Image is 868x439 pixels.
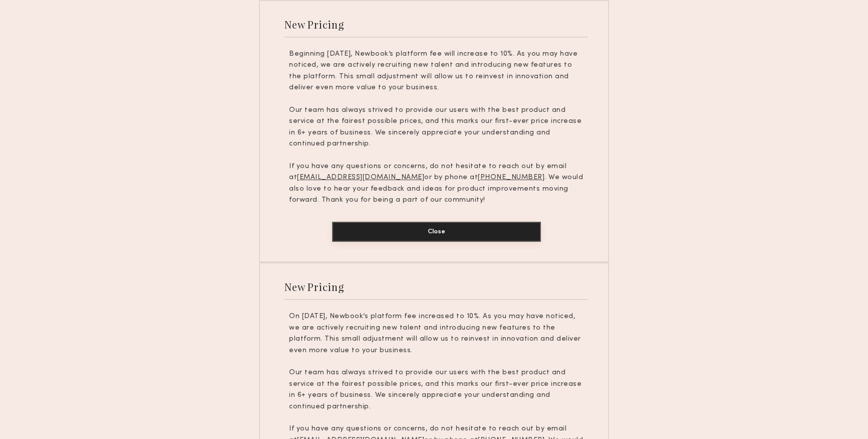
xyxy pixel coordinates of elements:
p: On [DATE], Newbook’s platform fee increased to 10%. As you may have noticed, we are actively recr... [289,311,584,356]
div: New Pricing [284,280,344,294]
u: [PHONE_NUMBER] [478,174,544,181]
u: [EMAIL_ADDRESS][DOMAIN_NAME] [297,174,424,181]
p: Our team has always strived to provide our users with the best product and service at the fairest... [289,367,584,412]
p: If you have any questions or concerns, do not hesitate to reach out by email at or by phone at . ... [289,161,584,206]
button: Close [332,222,541,242]
div: New Pricing [284,18,344,31]
p: Our team has always strived to provide our users with the best product and service at the fairest... [289,105,584,150]
p: Beginning [DATE], Newbook’s platform fee will increase to 10%. As you may have noticed, we are ac... [289,49,584,94]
